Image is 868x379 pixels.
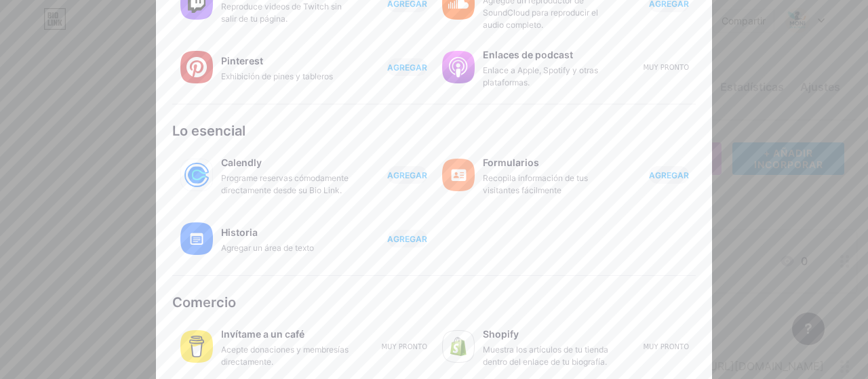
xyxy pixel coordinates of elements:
[643,343,689,351] font: Muy pronto
[221,328,304,340] font: Invítame a un café
[387,230,427,247] button: AGREGAR
[221,55,263,66] font: Pinterest
[387,166,427,184] button: AGREGAR
[387,62,427,73] font: AGREGAR
[172,123,245,139] font: Lo esencial
[221,173,349,195] font: Programe reservas cómodamente directamente desde su Bio Link.
[387,170,427,180] font: AGREGAR
[442,330,475,363] img: Shopify
[483,344,608,367] font: Muestra los artículos de tu tienda dentro del enlace de tu biografía.
[172,294,236,311] font: Comercio
[442,159,475,191] img: formularios
[180,51,213,83] img: Pinterest
[483,49,573,60] font: Enlaces de podcast
[180,330,213,363] img: comprarmecafé
[180,159,213,191] img: calendly
[483,173,588,195] font: Recopila información de tus visitantes fácilmente
[649,166,689,184] button: AGREGAR
[221,226,258,238] font: Historia
[643,64,689,71] font: Muy pronto
[483,328,519,340] font: Shopify
[221,157,262,168] font: Calendly
[180,222,213,255] img: historia
[221,71,333,81] font: Exhibición de pines y tableros
[387,234,427,244] font: AGREGAR
[387,58,427,76] button: AGREGAR
[221,344,349,367] font: Acepte donaciones y membresías directamente.
[381,343,427,351] font: Muy pronto
[483,65,598,87] font: Enlace a Apple, Spotify y otras plataformas.
[221,243,314,253] font: Agregar un área de texto
[649,170,689,180] font: AGREGAR
[483,157,539,168] font: Formularios
[221,1,342,24] font: Reproduce videos de Twitch sin salir de tu página.
[442,51,475,83] img: enlaces de podcast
